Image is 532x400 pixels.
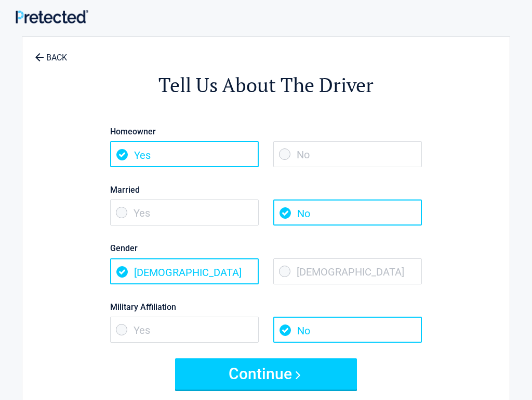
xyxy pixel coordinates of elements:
span: No [273,317,422,343]
span: No [273,199,422,226]
span: Yes [110,317,259,343]
span: Yes [110,199,259,226]
a: BACK [33,44,69,62]
span: No [273,141,422,167]
span: [DEMOGRAPHIC_DATA] [110,258,259,284]
label: Homeowner [110,124,422,139]
label: Military Affiliation [110,300,422,314]
h2: Tell Us About The Driver [79,72,453,98]
img: Main Logo [16,10,88,23]
label: Married [110,183,422,197]
button: Continue [175,358,357,390]
span: Yes [110,141,259,167]
label: Gender [110,241,422,255]
span: [DEMOGRAPHIC_DATA] [273,258,422,284]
